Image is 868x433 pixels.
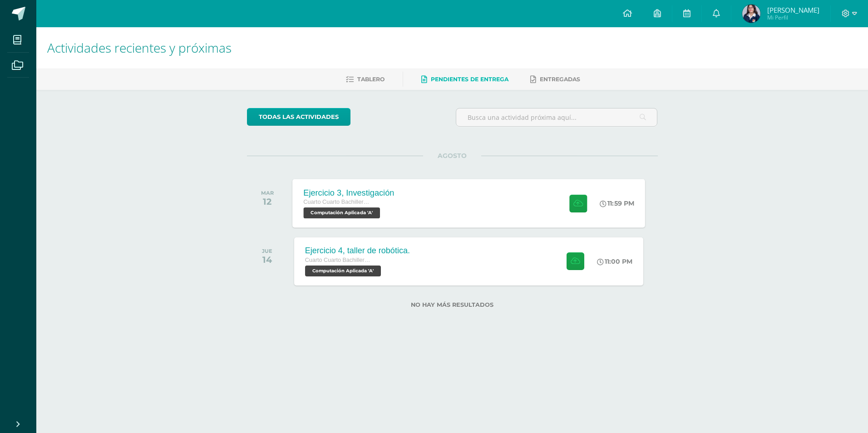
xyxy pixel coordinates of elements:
[262,254,272,265] div: 14
[305,246,410,256] div: Ejercicio 4, taller de robótica.
[597,257,632,266] div: 11:00 PM
[767,5,819,15] span: [PERSON_NAME]
[47,39,232,56] span: Actividades recientes y próximas
[346,72,385,87] a: Tablero
[540,76,580,83] span: Entregadas
[767,14,819,21] span: Mi Perfil
[456,108,657,126] input: Busca una actividad próxima aquí...
[303,188,394,197] div: Ejercicio 3, Investigación
[530,72,580,87] a: Entregadas
[262,248,272,254] div: JUE
[305,257,373,263] span: Cuarto Cuarto Bachillerato en Ciencias y Letras con Orientación en Computación
[421,72,508,87] a: Pendientes de entrega
[247,301,658,308] label: No hay más resultados
[261,196,274,207] div: 12
[305,266,381,276] span: Computación Aplicada 'A'
[431,76,508,83] span: Pendientes de entrega
[423,152,481,160] span: AGOSTO
[742,5,760,23] img: 720095055b1c05dda7afd36150fb6716.png
[357,76,385,83] span: Tablero
[303,207,380,218] span: Computación Aplicada 'A'
[247,108,350,126] a: todas las Actividades
[261,190,274,196] div: MAR
[600,199,634,207] div: 11:59 PM
[303,199,372,205] span: Cuarto Cuarto Bachillerato en Ciencias y Letras con Orientación en Computación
